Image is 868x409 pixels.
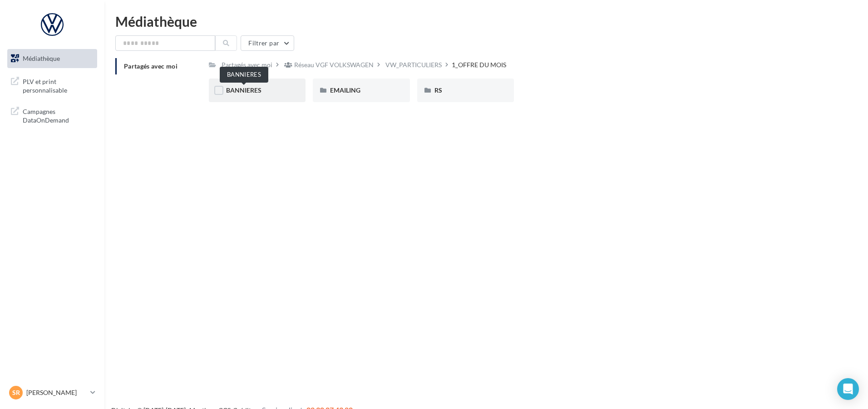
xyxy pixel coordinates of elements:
[222,60,272,69] div: Partagés avec moi
[294,60,374,69] div: Réseau VGF VOLKSWAGEN
[434,86,442,94] span: RS
[330,86,360,94] span: EMAILING
[23,105,94,125] span: Campagnes DataOnDemand
[5,72,99,99] a: PLV et print personnalisable
[837,378,859,400] div: Open Intercom Messenger
[241,35,294,51] button: Filtrer par
[124,62,178,70] span: Partagés avec moi
[23,75,94,95] span: PLV et print personnalisable
[12,388,20,397] span: SR
[115,15,857,28] div: Médiathèque
[7,384,97,401] a: SR [PERSON_NAME]
[220,67,268,83] div: BANNIERES
[452,60,506,69] div: 1_OFFRE DU MOIS
[26,388,87,397] p: [PERSON_NAME]
[5,49,99,68] a: Médiathèque
[5,102,99,128] a: Campagnes DataOnDemand
[226,86,261,94] span: BANNIERES
[385,60,442,69] div: VW_PARTICULIERS
[23,54,60,62] span: Médiathèque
